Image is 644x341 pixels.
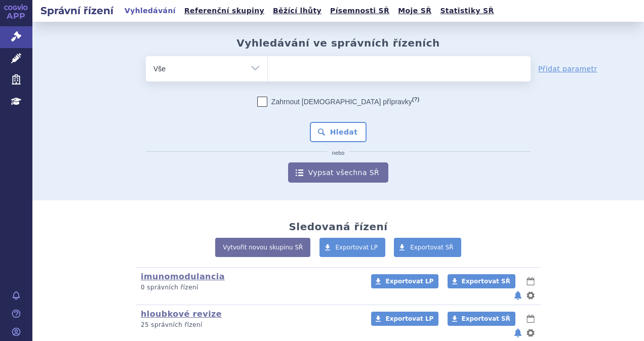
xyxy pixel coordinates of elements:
button: Hledat [310,122,367,142]
span: Exportovat SŘ [462,278,510,285]
h2: Sledovaná řízení [289,221,387,233]
a: Vytvořit novou skupinu SŘ [215,238,310,257]
button: notifikace [513,327,523,339]
a: Přidat parametr [538,64,597,74]
span: Exportovat SŘ [410,244,454,251]
button: nastavení [526,327,536,339]
i: nebo [327,150,350,156]
a: Vyhledávání [122,4,179,18]
span: Exportovat LP [336,244,378,251]
a: Exportovat LP [371,274,438,288]
h2: Správní řízení [32,4,122,18]
span: Exportovat LP [385,278,433,285]
span: Exportovat SŘ [462,315,510,322]
a: Exportovat LP [371,312,438,326]
a: Moje SŘ [395,4,434,18]
a: Vypsat všechna SŘ [288,162,388,183]
a: Referenční skupiny [181,4,267,18]
a: Písemnosti SŘ [327,4,392,18]
a: Exportovat SŘ [448,274,515,288]
button: notifikace [513,289,523,302]
a: Běžící lhůty [270,4,325,18]
a: Exportovat SŘ [448,312,515,326]
a: hloubkové revize [141,309,222,319]
h2: Vyhledávání ve správních řízeních [236,37,440,49]
button: lhůty [526,275,536,287]
label: Zahrnout [DEMOGRAPHIC_DATA] přípravky [257,97,419,107]
button: nastavení [526,289,536,302]
a: imunomodulancia [141,272,225,281]
a: Statistiky SŘ [437,4,497,18]
p: 0 správních řízení [141,283,358,292]
p: 25 správních řízení [141,321,358,329]
a: Exportovat SŘ [394,238,461,257]
button: lhůty [526,313,536,325]
a: Exportovat LP [319,238,386,257]
abbr: (?) [412,96,419,103]
span: Exportovat LP [385,315,433,322]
